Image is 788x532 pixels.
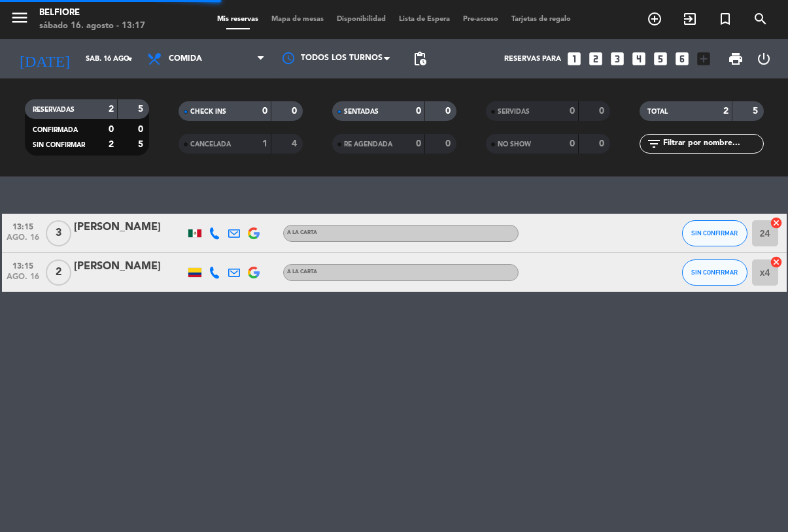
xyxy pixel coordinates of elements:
[46,259,71,286] span: 2
[262,139,267,148] strong: 1
[637,8,672,30] span: RESERVAR MESA
[691,269,738,276] span: SIN CONFIRMAR
[46,220,71,246] span: 3
[138,140,146,149] strong: 5
[190,108,226,115] span: CHECK INS
[674,50,691,67] i: looks_6
[609,50,626,67] i: looks_3
[7,273,39,288] span: ago. 16
[287,269,317,274] span: A la carta
[109,105,114,114] strong: 2
[445,107,453,116] strong: 0
[287,230,317,235] span: A la carta
[728,51,744,67] span: print
[587,50,604,67] i: looks_two
[652,50,669,67] i: looks_5
[691,229,738,237] span: SIN CONFIRMAR
[39,7,145,20] div: Belfiore
[211,16,265,23] span: Mis reservas
[39,20,145,33] div: sábado 16. agosto - 13:17
[770,216,783,229] i: cancel
[682,11,698,27] i: exit_to_app
[570,139,575,148] strong: 0
[248,267,260,278] img: google-logo.png
[190,141,231,148] span: CANCELADA
[770,256,783,269] i: cancel
[416,139,421,148] strong: 0
[122,51,137,67] i: arrow_drop_down
[672,8,708,30] span: WALK IN
[7,218,39,233] span: 13:15
[647,108,668,115] span: TOTAL
[708,8,743,30] span: Reserva especial
[498,108,530,115] span: SERVIDAS
[412,51,428,67] span: pending_actions
[717,11,733,27] i: turned_in_not
[599,107,607,116] strong: 0
[416,107,421,116] strong: 0
[109,140,114,149] strong: 2
[10,8,29,27] i: menu
[74,258,185,275] div: [PERSON_NAME]
[662,137,763,151] input: Filtrar por nombre...
[566,50,583,67] i: looks_one
[33,142,85,148] span: SIN CONFIRMAR
[10,8,29,32] button: menu
[630,50,647,67] i: looks_4
[392,16,456,23] span: Lista de Espera
[74,219,185,236] div: [PERSON_NAME]
[599,139,607,148] strong: 0
[647,11,662,27] i: add_circle_outline
[753,11,768,27] i: search
[723,107,728,116] strong: 2
[445,139,453,148] strong: 0
[750,39,778,78] div: LOG OUT
[292,107,300,116] strong: 0
[753,107,761,116] strong: 5
[138,105,146,114] strong: 5
[570,107,575,116] strong: 0
[456,16,505,23] span: Pre-acceso
[504,55,561,63] span: Reservas para
[743,8,778,30] span: BUSCAR
[7,233,39,248] span: ago. 16
[248,227,260,239] img: google-logo.png
[682,259,747,286] button: SIN CONFIRMAR
[265,16,330,23] span: Mapa de mesas
[344,108,379,115] span: SENTADAS
[7,258,39,273] span: 13:15
[756,51,772,67] i: power_settings_new
[344,141,392,148] span: RE AGENDADA
[169,54,202,63] span: Comida
[33,107,75,113] span: RESERVADAS
[498,141,531,148] span: NO SHOW
[262,107,267,116] strong: 0
[292,139,300,148] strong: 4
[33,127,78,133] span: CONFIRMADA
[646,136,662,152] i: filter_list
[109,125,114,134] strong: 0
[695,50,712,67] i: add_box
[505,16,577,23] span: Tarjetas de regalo
[138,125,146,134] strong: 0
[682,220,747,246] button: SIN CONFIRMAR
[330,16,392,23] span: Disponibilidad
[10,44,79,73] i: [DATE]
